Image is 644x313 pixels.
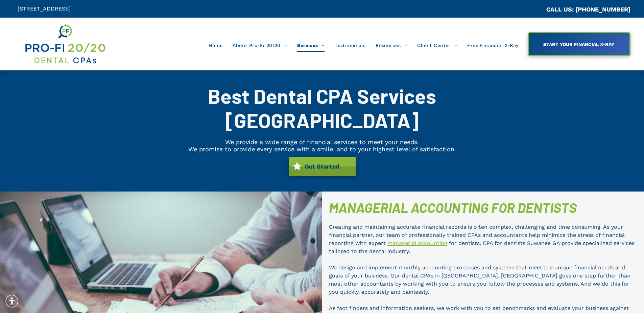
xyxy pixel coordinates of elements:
[541,38,617,50] span: START YOUR FINANCIAL X-RAY
[289,157,356,176] a: Get Started
[188,146,456,153] span: We promise to provide every service with a smile, and to your highest level of satisfaction.
[24,23,106,65] img: Get Dental CPA Consulting, Bookkeeping, & Bank Loans
[302,159,342,173] span: Get Started
[546,6,630,13] a: CALL US: [PHONE_NUMBER]
[228,39,292,52] a: About Pro-Fi 20/20
[18,5,71,12] span: [STREET_ADDRESS]
[208,84,436,132] span: Best Dental CPA Services [GEOGRAPHIC_DATA]
[462,39,523,52] a: Free Financial X-Ray
[329,224,624,246] span: Creating and maintaining accurate financial records is often complex, challenging and time consum...
[292,39,330,52] a: Services
[204,39,228,52] a: Home
[387,240,447,246] a: managerial accounting
[225,138,419,146] span: We provide a wide range of financial services to meet your needs.
[329,199,577,216] span: MANAGERIAL ACCOUNTING FOR DENTISTS
[412,39,462,52] a: Client Center
[329,240,635,254] span: for dentists. CPA for dentists Suwanee GA provide specialized services tailored to the dental ind...
[329,264,630,295] span: We design and implement monthly accounting processes and systems that meet the unique financial n...
[330,39,371,52] a: Testimonials
[518,6,546,13] span: CA::CALLC
[528,32,630,56] a: START YOUR FINANCIAL X-RAY
[371,39,412,52] a: Resources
